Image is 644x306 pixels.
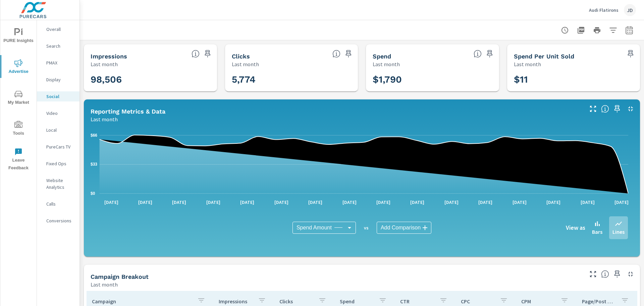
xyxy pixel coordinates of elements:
[133,199,157,206] p: [DATE]
[279,298,313,305] p: Clicks
[46,76,74,83] p: Display
[270,199,293,206] p: [DATE]
[37,58,79,68] div: PMAX
[292,222,356,234] div: Spend Amount
[91,280,118,289] p: Last month
[37,41,79,51] div: Search
[624,4,636,16] div: JD
[343,48,354,59] span: Save this to your personalized report
[574,24,588,37] button: "Export Report to PDF"
[588,103,598,114] button: Make Fullscreen
[37,108,79,118] div: Video
[46,93,74,100] p: Social
[232,60,259,68] p: Last month
[46,59,74,66] p: PMAX
[340,298,373,305] p: Spend
[625,103,636,114] button: Minimize Widget
[2,121,35,137] span: Tools
[2,148,35,172] span: Leave Feedback
[232,74,352,85] h3: 5,774
[461,298,494,305] p: CPC
[338,199,361,206] p: [DATE]
[37,24,79,34] div: Overall
[576,199,599,206] p: [DATE]
[590,24,604,37] button: Print Report
[46,26,74,33] p: Overall
[37,91,79,101] div: Social
[372,199,395,206] p: [DATE]
[612,228,625,236] p: Lines
[91,162,97,167] text: $33
[37,125,79,135] div: Local
[100,199,123,206] p: [DATE]
[2,90,35,106] span: My Market
[167,199,191,206] p: [DATE]
[566,224,585,231] h6: View as
[37,142,79,152] div: PureCars TV
[46,177,74,190] p: Website Analytics
[588,269,598,279] button: Make Fullscreen
[356,225,377,231] p: vs
[219,298,252,305] p: Impressions
[542,199,565,206] p: [DATE]
[612,103,623,114] span: Save this to your personalized report
[440,199,463,206] p: [DATE]
[484,48,495,59] span: Save this to your personalized report
[623,24,636,37] button: Select Date Range
[400,298,434,305] p: CTR
[46,217,74,224] p: Conversions
[582,298,615,305] p: Page/Post Action
[474,199,497,206] p: [DATE]
[37,199,79,209] div: Calls
[606,24,620,37] button: Apply Filters
[46,127,74,133] p: Local
[91,191,95,196] text: $0
[91,133,97,138] text: $66
[46,143,74,150] p: PureCars TV
[202,48,213,59] span: Save this to your personalized report
[37,216,79,226] div: Conversions
[373,60,400,68] p: Last month
[91,115,118,123] p: Last month
[0,20,37,175] div: nav menu
[2,59,35,76] span: Advertise
[297,224,332,231] span: Spend Amount
[373,74,492,85] h3: $1,790
[601,270,609,278] span: This is a summary of Social performance results by campaign. Each column can be sorted.
[91,273,149,280] h5: Campaign Breakout
[592,228,602,236] p: Bars
[508,199,531,206] p: [DATE]
[91,53,127,60] h5: Impressions
[514,60,541,68] p: Last month
[612,269,623,279] span: Save this to your personalized report
[46,201,74,207] p: Calls
[514,53,574,60] h5: Spend Per Unit Sold
[91,74,210,85] h3: 98,506
[381,224,421,231] span: Add Comparison
[304,199,327,206] p: [DATE]
[37,175,79,192] div: Website Analytics
[406,199,429,206] p: [DATE]
[46,160,74,167] p: Fixed Ops
[192,50,200,58] span: The number of times an ad was shown on your behalf.
[601,105,609,113] span: Understand Social data over time and see how metrics compare to each other.
[46,110,74,117] p: Video
[377,222,431,234] div: Add Comparison
[91,108,165,115] h5: Reporting Metrics & Data
[514,74,634,85] h3: $11
[232,53,250,60] h5: Clicks
[46,43,74,49] p: Search
[625,48,636,59] span: Save this to your personalized report
[589,7,619,13] p: Audi Flatirons
[474,50,482,58] span: The amount of money spent on advertising during the period.
[625,269,636,279] button: Minimize Widget
[373,53,391,60] h5: Spend
[235,199,259,206] p: [DATE]
[37,159,79,169] div: Fixed Ops
[610,199,633,206] p: [DATE]
[92,298,192,305] p: Campaign
[521,298,555,305] p: CPM
[91,60,118,68] p: Last month
[2,28,35,45] span: PURE Insights
[202,199,225,206] p: [DATE]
